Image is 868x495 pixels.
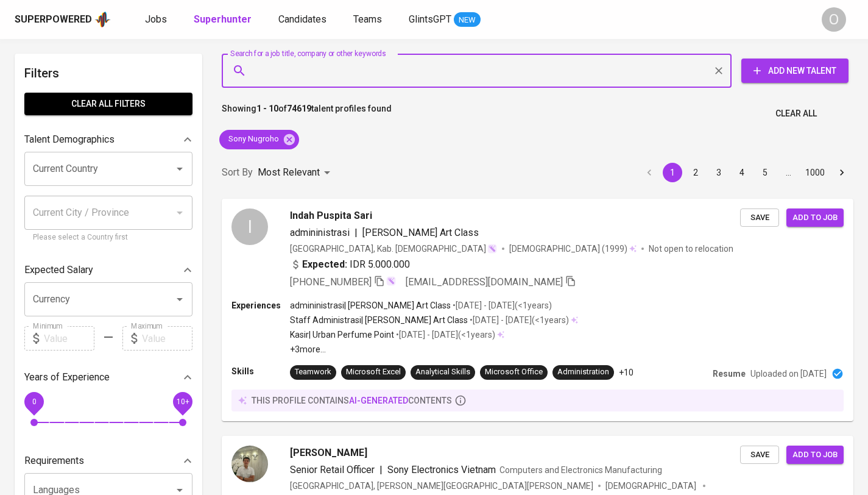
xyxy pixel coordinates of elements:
span: GlintsGPT [409,13,451,25]
input: Value [44,326,94,351]
a: Superpoweredapp logo [15,10,111,29]
h6: Filters [24,63,192,83]
div: (1999) [509,243,637,255]
button: Open [171,160,188,177]
b: 1 - 10 [256,104,278,113]
div: Talent Demographics [24,127,192,152]
p: Talent Demographics [24,132,115,147]
input: Value [142,326,192,351]
p: Years of Experience [24,370,110,385]
span: Add to job [792,448,838,462]
span: Jobs [145,13,167,25]
p: Skills [231,365,290,377]
p: Uploaded on [DATE] [750,368,827,380]
span: Teams [353,13,382,25]
button: Clear All filters [24,93,192,115]
p: +3 more ... [290,343,578,355]
p: • [DATE] - [DATE] ( <1 years ) [451,299,552,312]
a: Candidates [278,12,329,27]
a: Teams [353,12,384,27]
div: Requirements [24,449,192,473]
span: Clear All filters [34,96,183,112]
button: Add to job [786,208,844,227]
p: Resume [713,368,746,380]
button: Go to page 3 [709,163,729,182]
span: 10+ [176,397,189,406]
p: Staff Administrasi | [PERSON_NAME] Art Class [290,314,468,326]
div: Superpowered [15,13,92,27]
p: Kasir | Urban Perfume Point [290,329,394,341]
p: Not open to relocation [649,243,733,255]
a: GlintsGPT NEW [409,12,481,27]
div: O [822,7,846,32]
img: 1206809c2c664fde2a15ca23ccd4c85c.jpg [231,446,268,482]
a: Superhunter [194,12,254,27]
button: Clear All [771,102,822,125]
span: Save [746,211,773,225]
div: Sony Nugroho [219,130,299,149]
img: magic_wand.svg [487,244,497,254]
span: Sony Nugroho [219,134,286,145]
p: Requirements [24,454,84,468]
span: [PERSON_NAME] [290,446,367,460]
button: Open [171,291,188,308]
span: admininistrasi [290,227,350,238]
b: 74619 [287,104,311,113]
span: | [379,463,383,477]
button: Add New Talent [741,59,849,83]
button: Go to page 4 [732,163,752,182]
p: Please select a Country first [33,232,184,244]
div: I [231,208,268,245]
nav: pagination navigation [638,163,853,182]
span: [PHONE_NUMBER] [290,276,372,288]
a: IIndah Puspita Sariadmininistrasi|[PERSON_NAME] Art Class[GEOGRAPHIC_DATA], Kab. [DEMOGRAPHIC_DAT... [222,199,853,421]
span: [EMAIL_ADDRESS][DOMAIN_NAME] [406,276,563,288]
button: Clear [710,62,727,79]
span: [PERSON_NAME] Art Class [362,227,479,238]
div: … [778,166,798,179]
b: Superhunter [194,13,252,25]
span: Senior Retail Officer [290,464,375,475]
span: AI-generated [349,396,408,405]
button: Go to page 5 [755,163,775,182]
div: Expected Salary [24,258,192,282]
span: Clear All [775,106,817,121]
div: [GEOGRAPHIC_DATA], [PERSON_NAME][GEOGRAPHIC_DATA][PERSON_NAME] [290,480,593,492]
span: Sony Electronics Vietnam [387,464,496,475]
button: Save [740,446,779,465]
p: Most Relevant [258,165,320,180]
p: Expected Salary [24,263,93,277]
span: 0 [32,397,36,406]
b: Expected: [302,257,347,272]
span: Candidates [278,13,326,25]
div: Analytical Skills [415,366,470,378]
button: page 1 [663,163,682,182]
p: this profile contains contents [252,394,452,407]
span: Add to job [792,211,838,225]
button: Go to page 1000 [802,163,828,182]
div: Microsoft Excel [346,366,401,378]
div: [GEOGRAPHIC_DATA], Kab. [DEMOGRAPHIC_DATA] [290,243,497,255]
button: Add to job [786,446,844,465]
img: magic_wand.svg [386,276,396,286]
p: admininistrasi | [PERSON_NAME] Art Class [290,299,451,312]
span: [DEMOGRAPHIC_DATA] [605,480,698,492]
span: Computers and Electronics Manufacturing [499,465,662,475]
span: Add New Talent [751,63,839,79]
p: Sort By [222,165,253,180]
button: Save [740,208,779,227]
p: Experiences [231,299,290,312]
p: +10 [619,366,633,379]
div: Most Relevant [258,162,334,184]
div: Teamwork [295,366,331,378]
p: • [DATE] - [DATE] ( <1 years ) [394,329,495,341]
span: Save [746,448,773,462]
span: [DEMOGRAPHIC_DATA] [509,243,602,255]
img: app logo [94,10,111,29]
span: | [355,226,358,240]
button: Go to next page [832,163,852,182]
a: Jobs [145,12,169,27]
div: Years of Experience [24,365,192,390]
span: NEW [454,14,481,26]
div: Microsoft Office [485,366,543,378]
